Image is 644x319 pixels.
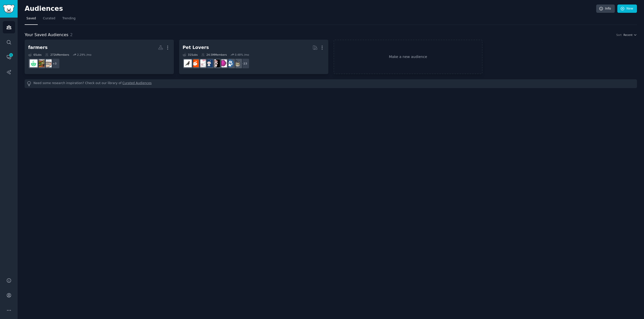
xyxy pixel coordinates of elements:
span: 2 [70,32,73,37]
img: birding [184,59,192,67]
a: Pet Lovers31Subs24.5MMembers0.48% /mo+23catsdogsAquariumsparrotsdogswithjobsRATSBeardedDragonsbir... [179,40,328,74]
img: cats [233,59,241,67]
img: BeardedDragons [191,59,199,67]
div: Sort [616,33,622,37]
a: Make a new audience [334,40,483,74]
span: 1 [9,53,13,57]
img: GummySearch logo [3,5,15,13]
div: 31 Sub s [183,53,198,56]
span: Saved [26,16,36,21]
div: 0.48 % /mo [235,53,249,56]
div: farmers [28,44,48,51]
img: BackyardFarmers [30,59,37,67]
img: Aquariums [219,59,227,67]
img: RATS [198,59,206,67]
div: + 3 [49,58,60,69]
a: Curated [41,15,57,25]
img: FarmerWantsAWife [44,59,52,67]
a: New [617,5,637,13]
a: 1 [3,51,15,63]
img: parrots [212,59,220,67]
div: Need some research inspiration? Check out our library of [25,79,637,88]
a: Trending [61,15,77,25]
a: Curated Audiences [123,81,152,86]
div: Pet Lovers [183,44,209,51]
img: FarmersMarket [37,59,45,67]
span: Curated [43,16,55,21]
a: Info [596,5,615,13]
div: + 23 [239,58,250,69]
div: 272k Members [45,53,69,56]
a: farmers6Subs272kMembers2.29% /mo+3FarmerWantsAWifeFarmersMarketBackyardFarmers [25,40,174,74]
h2: Audiences [25,5,596,13]
span: Trending [62,16,75,21]
button: Recent [623,33,637,37]
a: Saved [25,15,38,25]
img: dogs [226,59,234,67]
span: Your Saved Audiences [25,32,68,38]
div: 2.29 % /mo [77,53,91,56]
div: 24.5M Members [201,53,227,56]
span: Recent [623,33,632,37]
img: dogswithjobs [205,59,213,67]
div: 6 Sub s [28,53,42,56]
